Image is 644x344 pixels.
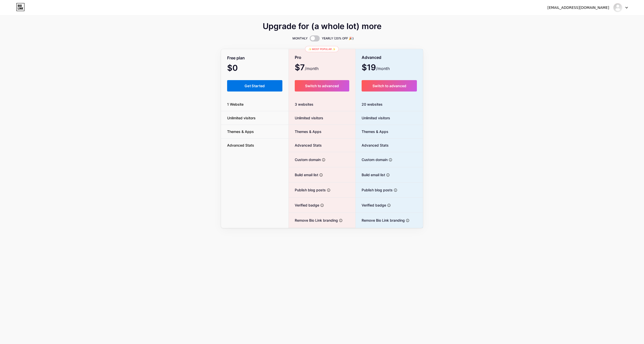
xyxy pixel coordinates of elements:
span: Advanced Stats [356,143,389,148]
span: Unlimited visitors [289,115,323,121]
span: Switch to advanced [372,84,406,88]
span: Publish blog posts [356,187,393,193]
div: [EMAIL_ADDRESS][DOMAIN_NAME] [547,5,609,10]
span: $19 [362,64,390,72]
span: Upgrade for (a whole lot) more [263,23,382,29]
span: Get Started [245,84,265,88]
span: Advanced Stats [289,143,322,148]
span: Build email list [356,172,385,177]
button: Get Started [227,80,282,91]
span: Advanced [362,53,381,62]
span: Custom domain [289,157,321,162]
div: 20 websites [356,98,423,111]
span: Themes & Apps [356,129,388,134]
span: 1 Website [221,102,250,107]
button: Switch to advanced [362,80,417,91]
span: Build email list [289,172,318,177]
span: Unlimited visitors [221,115,262,121]
img: ghumman [613,3,623,12]
span: MONTHLY [292,36,308,41]
button: Switch to advanced [295,80,350,91]
span: Unlimited visitors [356,115,390,121]
span: Free plan [227,54,245,62]
span: Advanced Stats [221,143,260,148]
span: $0 [227,65,251,72]
span: Publish blog posts [289,187,326,193]
span: /month [305,65,318,72]
span: /month [376,65,390,72]
span: Remove Bio Link branding [289,218,338,223]
div: ✨ Most popular ✨ [305,46,339,52]
span: Verified badge [289,202,319,208]
div: 3 websites [289,98,356,111]
span: Themes & Apps [289,129,321,134]
span: Verified badge [356,202,386,208]
span: $7 [295,64,318,72]
span: Pro [295,53,301,62]
span: Remove Bio Link branding [356,218,405,223]
span: Themes & Apps [221,129,260,134]
span: YEARLY (20% OFF 🎉) [322,36,354,41]
span: Switch to advanced [305,84,339,88]
span: Custom domain [356,157,388,162]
